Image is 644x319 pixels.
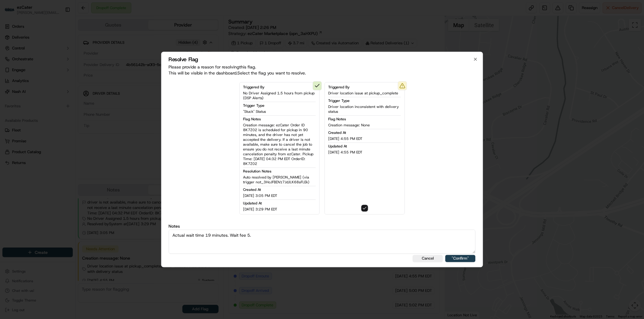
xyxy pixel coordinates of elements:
[243,194,277,198] span: [DATE] 3:05 PM EDT
[21,64,76,68] div: We're available if you need us!
[6,6,18,18] img: Nash
[6,88,11,93] div: 📗
[168,64,476,76] p: Please provide a reason for resolving this flag . This will be visible in the dashboard. Select t...
[6,58,17,68] img: 1736555255976-a54dd68f-1ca7-489b-9aae-adbdc363a1c4
[328,99,350,103] span: Trigger Type
[328,137,363,141] span: [DATE] 4:55 PM EDT
[12,87,46,93] span: Knowledge Base
[413,255,443,262] button: Cancel
[243,169,272,174] span: Resolution Notes
[243,117,261,122] span: Flag Notes
[243,109,266,114] span: "Stuck" Status
[57,87,97,93] span: API Documentation
[328,117,346,122] span: Flag Notes
[328,85,350,90] span: Triggered By
[43,102,73,107] a: Powered byPylon
[243,91,316,101] span: No Driver Assigned 1.5 hours from pickup (DSP Alerts)
[51,88,56,93] div: 💻
[243,175,316,185] span: Auto resolved by [PERSON_NAME] (via trigger not_3HoJFBDVz7JdJLK68sFLEk)
[168,224,476,229] label: Notes
[243,188,261,192] span: Created At
[243,85,265,90] span: Triggered By
[243,103,265,108] span: Trigger Type
[328,91,399,96] span: Driver location issue at pickup_complete
[60,102,73,107] span: Pylon
[328,150,363,155] span: [DATE] 4:55 PM EDT
[445,255,476,262] button: "Confirm"
[243,123,316,166] span: Creation message: ezCater Order ID 8K7Z02 is scheduled for pickup in 90 minutes, and the driver h...
[4,85,49,96] a: 📗Knowledge Base
[328,131,346,135] span: Created At
[103,59,110,67] button: Start new chat
[16,39,109,45] input: Got a question? Start typing here...
[168,57,476,62] h2: Resolve Flag
[243,207,277,212] span: [DATE] 3:29 PM EDT
[328,144,347,149] span: Updated At
[328,105,401,114] span: Driver location inconsistent with delivery status
[6,24,110,34] p: Welcome 👋
[168,230,476,254] textarea: Actual wait time 19 minutes. Wait fee 5.
[328,123,370,128] span: Creation message: None
[49,85,99,96] a: 💻API Documentation
[21,58,99,64] div: Start new chat
[243,201,262,206] span: Updated At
